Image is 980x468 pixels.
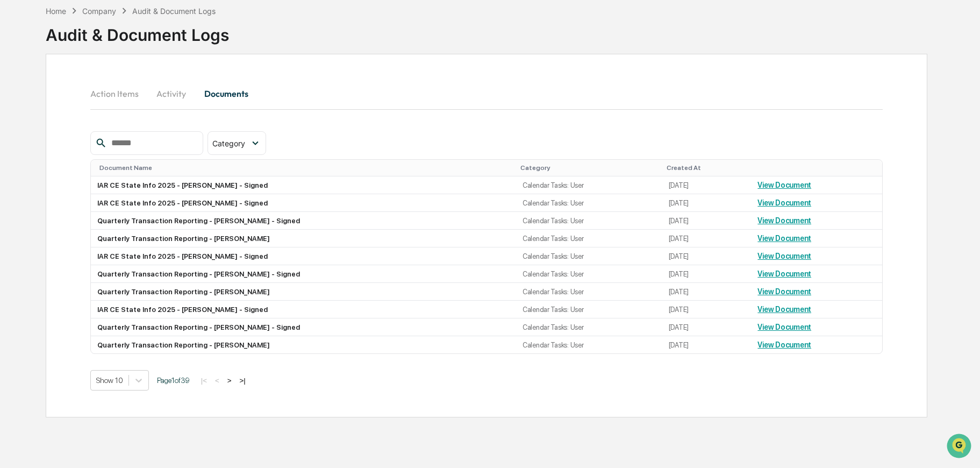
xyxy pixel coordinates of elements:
td: [DATE] [662,247,752,265]
a: View Document [757,252,811,260]
a: View Document [757,287,811,296]
td: Calendar Tasks: User [516,194,662,212]
a: View Document [757,198,811,207]
span: Category [212,139,245,148]
div: Category [520,164,658,172]
td: Calendar Tasks: User [516,265,662,283]
a: 🖐️Preclearance [6,131,74,151]
a: 🔎Data Lookup [6,152,72,171]
td: [DATE] [662,265,752,283]
td: [DATE] [662,212,752,230]
img: 1746055101610-c473b297-6a78-478c-a979-82029cc54cd1 [11,82,30,102]
button: Start new chat [183,86,196,98]
div: Created At [667,164,747,172]
td: [DATE] [662,176,752,194]
a: 🗄️Attestations [74,131,138,151]
span: Page 1 of 39 [157,376,190,385]
p: How can we help? [11,23,196,40]
button: >| [237,376,249,385]
a: View Document [757,234,811,243]
div: 🗄️ [78,137,87,145]
span: Attestations [89,136,133,146]
td: [DATE] [662,301,752,318]
iframe: Open customer support [946,432,975,462]
button: < [212,376,223,385]
td: Calendar Tasks: User [516,318,662,336]
button: Activity [147,81,196,107]
td: Calendar Tasks: User [516,230,662,247]
td: [DATE] [662,283,752,301]
span: Data Lookup [22,156,68,167]
td: Calendar Tasks: User [516,283,662,301]
td: IAR CE State Info 2025 - [PERSON_NAME] - Signed [91,247,516,265]
td: Quarterly Transaction Reporting - [PERSON_NAME] [91,336,516,353]
div: We're available if you need us! [37,93,136,102]
td: IAR CE State Info 2025 - [PERSON_NAME] - Signed [91,176,516,194]
div: Audit & Document Logs [46,17,229,45]
td: Quarterly Transaction Reporting - [PERSON_NAME] - Signed [91,265,516,283]
a: View Document [757,270,811,278]
button: > [224,376,235,385]
span: Preclearance [22,136,69,146]
td: Calendar Tasks: User [516,301,662,318]
div: secondary tabs example [90,81,883,107]
td: [DATE] [662,318,752,336]
td: Quarterly Transaction Reporting - [PERSON_NAME] [91,230,516,247]
td: Quarterly Transaction Reporting - [PERSON_NAME] - Signed [91,212,516,230]
div: 🖐️ [11,137,19,145]
td: Calendar Tasks: User [516,336,662,353]
span: Pylon [107,182,130,190]
td: [DATE] [662,336,752,353]
input: Clear [28,49,177,60]
td: Quarterly Transaction Reporting - [PERSON_NAME] [91,283,516,301]
div: Start new chat [37,82,176,93]
td: Calendar Tasks: User [516,176,662,194]
td: Calendar Tasks: User [516,247,662,265]
a: View Document [757,341,811,349]
td: Quarterly Transaction Reporting - [PERSON_NAME] - Signed [91,318,516,336]
a: View Document [757,181,811,189]
button: Documents [196,81,257,107]
div: Home [46,6,66,16]
div: Audit & Document Logs [132,6,216,16]
div: Company [82,6,116,16]
a: Powered byPylon [76,182,130,190]
td: Calendar Tasks: User [516,212,662,230]
td: [DATE] [662,194,752,212]
div: 🔎 [11,157,19,166]
td: IAR CE State Info 2025 - [PERSON_NAME] - Signed [91,301,516,318]
div: Document Name [99,164,512,172]
td: [DATE] [662,230,752,247]
a: View Document [757,216,811,225]
button: |< [198,376,210,385]
a: View Document [757,305,811,314]
a: View Document [757,323,811,331]
td: IAR CE State Info 2025 - [PERSON_NAME] - Signed [91,194,516,212]
button: Action Items [90,81,147,107]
